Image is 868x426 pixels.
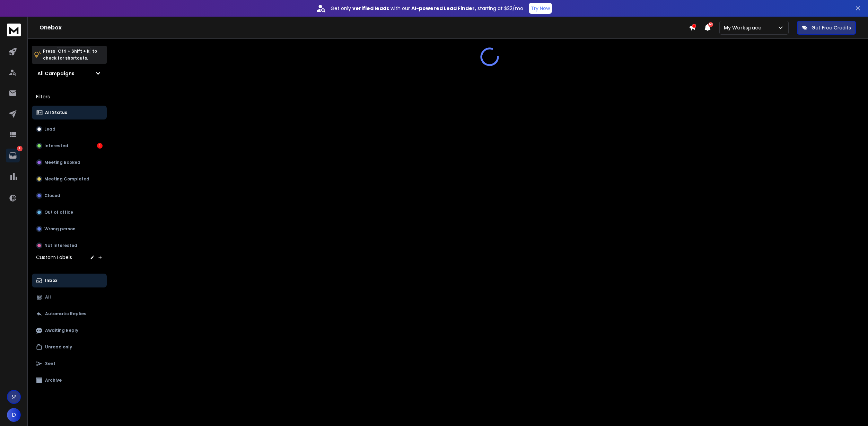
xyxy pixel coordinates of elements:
strong: verified leads [352,5,389,12]
button: Sent [32,357,107,371]
button: Meeting Completed [32,172,107,186]
p: Meeting Booked [44,160,80,165]
button: Interested1 [32,139,107,153]
button: Wrong person [32,222,107,236]
img: logo [7,24,21,36]
h1: All Campaigns [37,70,74,77]
p: Meeting Completed [44,176,89,182]
p: Awaiting Reply [45,328,78,333]
button: Get Free Credits [797,21,856,35]
button: Inbox [32,274,107,287]
button: All Campaigns [32,66,107,80]
p: Get Free Credits [812,24,851,31]
p: Try Now [531,5,550,12]
p: Lead [44,126,55,132]
p: Not Interested [44,243,77,248]
button: All [32,290,107,304]
h1: Onebox [40,24,689,32]
span: 50 [708,22,713,27]
p: Out of office [44,210,73,215]
p: Archive [45,378,62,383]
p: Closed [44,193,60,198]
span: Ctrl + Shift + k [57,47,90,55]
p: Get only with our starting at $22/mo [331,5,523,12]
button: Awaiting Reply [32,323,107,337]
p: Interested [44,143,68,149]
p: All [45,294,51,300]
button: Archive [32,373,107,387]
button: Automatic Replies [32,307,107,321]
button: Meeting Booked [32,156,107,169]
button: Out of office [32,205,107,219]
button: Lead [32,122,107,136]
p: Automatic Replies [45,311,86,317]
button: Unread only [32,340,107,354]
strong: AI-powered Lead Finder, [411,5,476,12]
p: 1 [17,146,23,151]
h3: Custom Labels [36,254,72,261]
p: My Workspace [724,24,764,31]
h3: Filters [32,92,107,101]
p: All Status [45,110,67,115]
p: Press to check for shortcuts. [43,48,97,62]
button: All Status [32,106,107,119]
button: Not Interested [32,239,107,252]
a: 1 [6,149,20,162]
button: D [7,408,21,422]
div: 1 [97,143,103,149]
p: Unread only [45,344,72,350]
p: Sent [45,361,55,366]
button: Closed [32,189,107,203]
p: Inbox [45,278,57,283]
button: Try Now [529,3,552,14]
p: Wrong person [44,226,76,232]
